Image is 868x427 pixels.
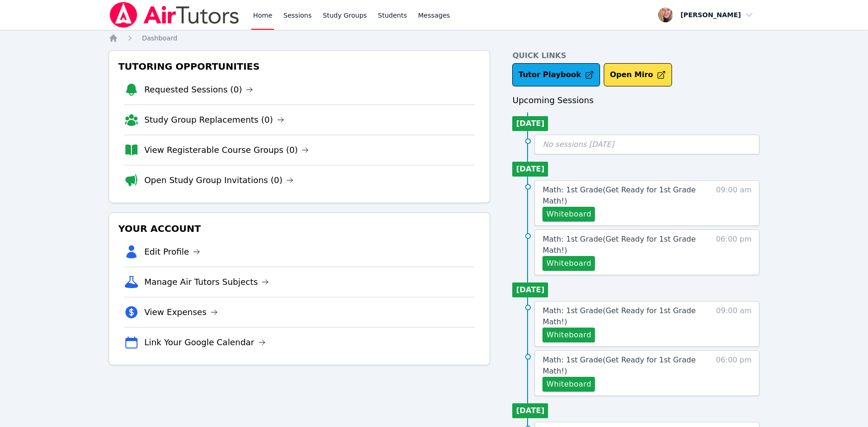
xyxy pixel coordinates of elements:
span: 06:00 pm [716,355,751,392]
button: Whiteboard [542,256,595,271]
nav: Breadcrumb [109,33,760,43]
a: Edit Profile [144,245,201,258]
a: Math: 1st Grade(Get Ready for 1st Grade Math!) [542,234,699,256]
h3: Upcoming Sessions [512,94,759,107]
li: [DATE] [512,162,548,177]
img: Air Tutors [109,2,240,28]
li: [DATE] [512,116,548,131]
span: No sessions [DATE] [542,140,614,149]
span: Dashboard [142,34,177,42]
a: Dashboard [142,33,177,43]
a: Math: 1st Grade(Get Ready for 1st Grade Math!) [542,305,699,328]
button: Whiteboard [542,377,595,392]
h3: Your Account [117,220,483,237]
button: Whiteboard [542,328,595,342]
span: 09:00 am [716,184,752,222]
a: Math: 1st Grade(Get Ready for 1st Grade Math!) [542,355,699,377]
span: 06:00 pm [716,234,751,271]
a: Manage Air Tutors Subjects [144,276,269,289]
button: Open Miro [604,63,672,86]
h3: Tutoring Opportunities [117,58,483,75]
a: Requested Sessions (0) [144,83,254,96]
a: Study Group Replacements (0) [144,113,284,126]
span: 09:00 am [716,305,752,342]
span: Math: 1st Grade ( Get Ready for 1st Grade Math! ) [542,355,696,375]
span: Math: 1st Grade ( Get Ready for 1st Grade Math! ) [542,306,696,326]
h4: Quick Links [512,50,759,61]
li: [DATE] [512,403,548,418]
a: Math: 1st Grade(Get Ready for 1st Grade Math!) [542,184,699,207]
li: [DATE] [512,282,548,297]
a: View Expenses [144,306,218,319]
button: Whiteboard [542,207,595,222]
a: View Registerable Course Groups (0) [144,144,309,157]
a: Tutor Playbook [512,63,600,86]
a: Open Study Group Invitations (0) [144,174,294,187]
span: Math: 1st Grade ( Get Ready for 1st Grade Math! ) [542,185,696,205]
span: Math: 1st Grade ( Get Ready for 1st Grade Math! ) [542,235,696,255]
a: Link Your Google Calendar [144,336,266,349]
span: Messages [418,11,450,20]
